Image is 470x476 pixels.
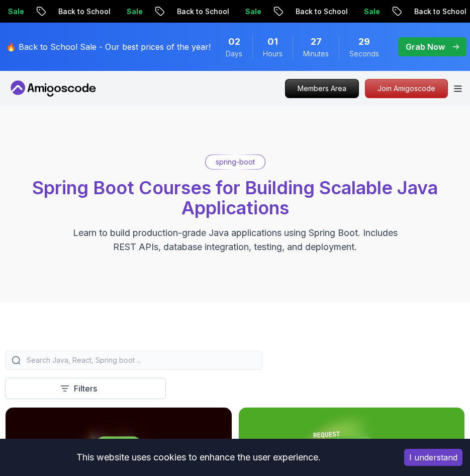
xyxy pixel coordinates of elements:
p: Back to School [168,7,237,17]
span: Minutes [303,49,329,59]
p: Back to School [287,7,355,17]
p: Sale [355,7,388,17]
p: Join Amigoscode [365,80,447,98]
button: Filters [5,378,166,399]
span: Hours [263,49,283,59]
p: Learn to build production-grade Java applications using Spring Boot. Includes REST APIs, database... [66,226,404,254]
span: 27 Minutes [311,35,322,49]
p: Members Area [286,80,358,98]
span: Days [226,49,242,59]
p: Back to School [50,7,118,17]
input: Search Java, React, Spring boot ... [25,355,256,365]
p: 🔥 Back to School Sale - Our best prices of the year! [6,41,211,53]
p: Sale [237,7,269,17]
span: Seconds [349,49,379,59]
span: 2 Days [228,35,240,49]
p: Grab Now [406,41,445,53]
p: Filters [74,382,97,394]
span: 1 Hours [267,35,278,49]
button: Accept cookies [404,449,462,466]
span: 29 Seconds [358,35,370,49]
p: spring-boot [216,157,255,167]
p: Sale [118,7,150,17]
div: This website uses cookies to enhance the user experience. [8,446,389,468]
a: Members Area [285,79,359,98]
span: Spring Boot Courses for Building Scalable Java Applications [32,177,438,219]
button: Open Menu [454,86,462,92]
a: Join Amigoscode [365,79,448,98]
